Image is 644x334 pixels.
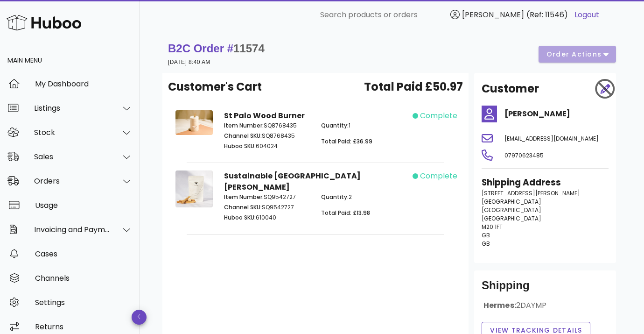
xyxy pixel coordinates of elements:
div: Orders [34,177,110,185]
span: GB [482,240,490,248]
p: SQ9542727 [224,203,310,212]
span: M20 1FT [482,223,503,231]
span: [EMAIL_ADDRESS][DOMAIN_NAME] [504,135,599,142]
p: 1 [321,121,407,130]
p: 610040 [224,213,310,222]
span: [GEOGRAPHIC_DATA] [482,206,541,214]
strong: Sustainable [GEOGRAPHIC_DATA][PERSON_NAME] [224,171,361,192]
span: (Ref: 11546) [526,9,568,20]
span: Item Number: [224,121,264,129]
span: Quantity: [321,193,349,201]
a: Logout [574,9,599,21]
p: 2 [321,193,407,201]
span: GB [482,231,490,239]
span: Total Paid: £36.99 [321,137,372,145]
div: Settings [35,298,133,307]
img: Product Image [175,110,213,135]
div: My Dashboard [35,79,133,88]
div: Channels [35,274,133,283]
div: Listings [34,104,110,113]
span: Quantity: [321,121,349,129]
img: Product Image [175,171,213,207]
span: Total Paid £50.97 [364,78,463,95]
span: [GEOGRAPHIC_DATA] [482,214,541,222]
span: Item Number: [224,193,264,201]
span: Huboo SKU: [224,142,256,150]
h2: Customer [482,80,539,97]
span: Customer's Cart [168,78,262,95]
span: [PERSON_NAME] [462,9,524,20]
p: SQ8768435 [224,132,310,140]
div: Usage [35,201,133,210]
h3: Shipping Address [482,176,609,189]
div: Returns [35,322,133,331]
span: [GEOGRAPHIC_DATA] [482,198,541,206]
strong: St Palo Wood Burner [224,110,305,121]
div: Stock [34,128,110,137]
p: 604024 [224,142,310,150]
span: Total Paid: £13.98 [321,209,370,217]
div: Hermes: [482,300,609,318]
span: 11574 [233,42,265,55]
span: complete [420,110,457,121]
h4: [PERSON_NAME] [504,108,609,120]
span: Channel SKU: [224,132,262,140]
img: Huboo Logo [7,13,81,33]
span: [STREET_ADDRESS][PERSON_NAME] [482,189,580,197]
small: [DATE] 8:40 AM [168,59,210,65]
span: 07970623485 [504,151,544,159]
div: Cases [35,249,133,258]
span: complete [420,171,457,182]
span: Channel SKU: [224,203,262,211]
strong: B2C Order # [168,42,265,55]
span: Huboo SKU: [224,213,256,221]
span: 2DAYMP [516,300,547,311]
p: SQ8768435 [224,121,310,130]
div: Shipping [482,278,609,300]
div: Sales [34,152,110,161]
div: Invoicing and Payments [34,225,110,234]
p: SQ9542727 [224,193,310,201]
